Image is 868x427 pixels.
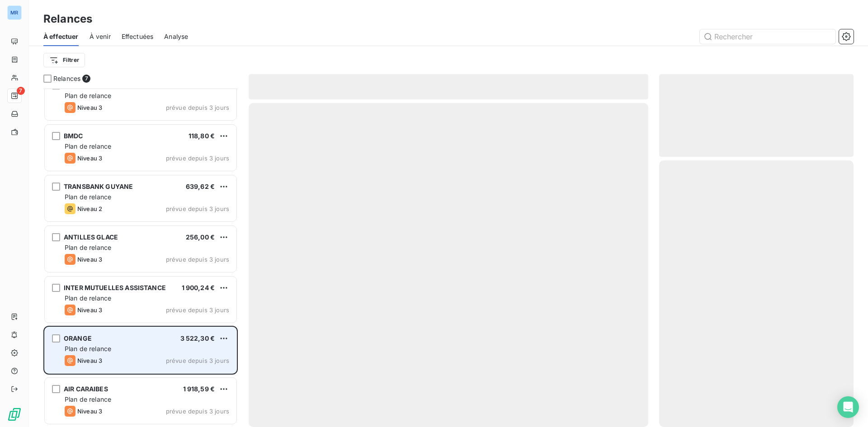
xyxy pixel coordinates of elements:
[166,408,229,415] span: prévue depuis 3 jours
[64,284,166,291] span: INTER MUTUELLES ASSISTANCE
[186,233,215,241] span: 256,00 €
[183,385,215,393] span: 1 918,59 €
[65,244,111,251] span: Plan de relance
[77,306,102,314] span: Niveau 3
[65,193,111,201] span: Plan de relance
[166,205,229,212] span: prévue depuis 3 jours
[77,104,102,111] span: Niveau 3
[77,357,102,364] span: Niveau 3
[166,357,229,364] span: prévue depuis 3 jours
[837,396,859,418] div: Open Intercom Messenger
[180,334,215,342] span: 3 522,30 €
[77,408,102,415] span: Niveau 3
[166,306,229,314] span: prévue depuis 3 jours
[77,256,102,263] span: Niveau 3
[64,334,92,342] span: ORANGE
[7,5,22,20] div: MR
[164,32,188,41] span: Analyse
[182,284,215,291] span: 1 900,24 €
[43,32,79,41] span: À effectuer
[64,132,83,140] span: BMDC
[65,395,111,403] span: Plan de relance
[53,74,80,83] span: Relances
[166,256,229,263] span: prévue depuis 3 jours
[65,345,111,352] span: Plan de relance
[43,89,238,427] div: grid
[43,53,85,67] button: Filtrer
[189,132,215,140] span: 118,80 €
[17,87,25,95] span: 7
[64,183,133,190] span: TRANSBANK GUYANE
[186,183,215,190] span: 639,62 €
[7,407,22,422] img: Logo LeanPay
[77,205,102,212] span: Niveau 2
[166,104,229,111] span: prévue depuis 3 jours
[7,89,21,103] a: 7
[64,233,118,241] span: ANTILLES GLACE
[122,32,154,41] span: Effectuées
[82,75,90,83] span: 7
[64,385,108,393] span: AIR CARAIBES
[65,294,111,302] span: Plan de relance
[65,142,111,150] span: Plan de relance
[166,155,229,162] span: prévue depuis 3 jours
[90,32,111,41] span: À venir
[77,155,102,162] span: Niveau 3
[43,11,92,27] h3: Relances
[65,92,111,99] span: Plan de relance
[700,29,835,44] input: Rechercher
